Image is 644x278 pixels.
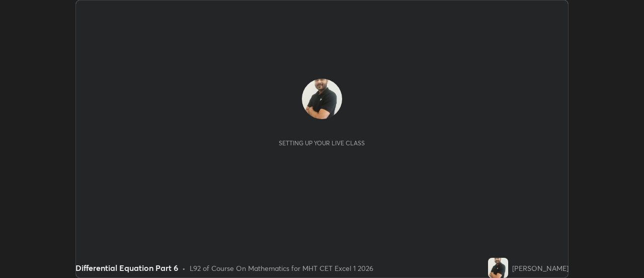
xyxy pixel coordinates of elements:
div: L92 of Course On Mathematics for MHT CET Excel 1 2026 [190,263,373,273]
div: Differential Equation Part 6 [75,262,178,274]
div: [PERSON_NAME] [512,263,569,273]
img: d3a77f6480ef436aa699e2456eb71494.jpg [302,79,342,119]
div: • [182,263,186,273]
div: Setting up your live class [279,139,365,147]
img: d3a77f6480ef436aa699e2456eb71494.jpg [488,258,508,278]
